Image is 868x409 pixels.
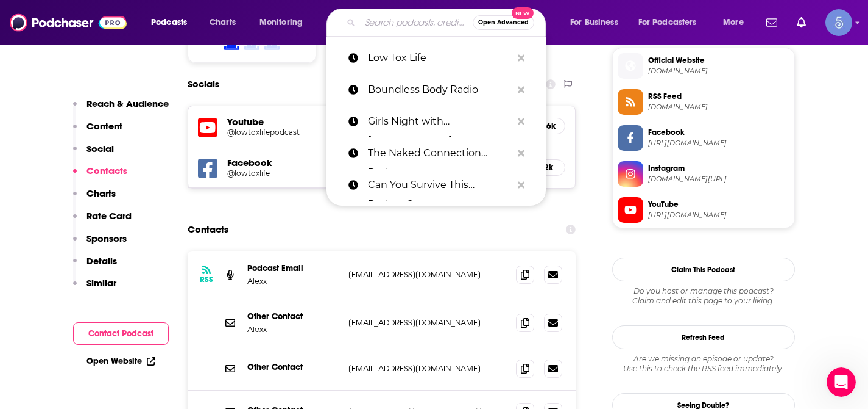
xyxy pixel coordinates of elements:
[618,125,789,151] a: Facebook[URL][DOMAIN_NAME]
[200,275,213,284] h3: RSS
[368,137,512,169] p: The Naked Connection Podcast
[86,356,155,366] a: Open Website
[348,269,507,280] p: [EMAIL_ADDRESS][DOMAIN_NAME]
[151,14,187,31] span: Podcasts
[360,13,473,32] input: Search podcasts, credits, & more...
[326,137,546,169] a: The Naked Connection Podcast
[570,14,618,31] span: For Business
[326,169,546,201] a: Can You Survive This Podcast?
[648,163,789,174] span: Instagram
[247,362,339,372] p: Other Contact
[210,14,236,31] span: Charts
[227,157,328,168] h5: Facebook
[227,128,328,137] a: @lowtoxlifepodcast
[648,55,789,66] span: Official Website
[368,42,512,74] p: Low Tox Life
[723,14,744,31] span: More
[612,325,795,349] button: Refresh Feed
[86,187,116,199] p: Charts
[188,73,219,96] h2: Socials
[648,211,789,220] span: https://www.youtube.com/@lowtoxlifepodcast
[86,143,114,154] p: Social
[227,168,328,178] a: @lowtoxlife
[825,9,852,36] button: Show profile menu
[827,367,856,397] iframe: Intercom live chat
[73,143,114,165] button: Social
[86,255,117,267] p: Details
[612,286,795,296] span: Do you host or manage this podcast?
[86,277,116,289] p: Similar
[612,354,795,374] div: Are we missing an episode or update? Use this to check the RSS feed immediately.
[612,286,795,306] div: Claim and edit this page to your liking.
[648,199,789,210] span: YouTube
[473,15,534,30] button: Open AdvancedNew
[326,106,546,137] a: Girls Night with [PERSON_NAME] [PERSON_NAME]
[825,9,852,36] img: User Profile
[73,233,127,255] button: Sponsors
[73,255,117,278] button: Details
[612,258,795,281] button: Claim This Podcast
[792,12,811,33] a: Show notifications dropdown
[251,13,319,32] button: open menu
[630,13,715,32] button: open menu
[348,317,507,328] p: [EMAIL_ADDRESS][DOMAIN_NAME]
[73,98,169,120] button: Reach & Audience
[761,12,782,33] a: Show notifications dropdown
[348,363,507,374] p: [EMAIL_ADDRESS][DOMAIN_NAME]
[143,13,203,32] button: open menu
[648,103,789,112] span: feeds.acast.com
[562,13,633,32] button: open menu
[86,210,132,222] p: Rate Card
[259,14,303,31] span: Monitoring
[247,263,339,273] p: Podcast Email
[638,14,697,31] span: For Podcasters
[202,13,243,32] a: Charts
[73,165,127,187] button: Contacts
[648,175,789,184] span: instagram.com/lowtoxlife
[825,9,852,36] span: Logged in as Spiral5-G1
[86,233,127,244] p: Sponsors
[10,11,127,34] img: Podchaser - Follow, Share and Rate Podcasts
[648,127,789,138] span: Facebook
[648,67,789,76] span: lowtoxlife.com
[618,53,789,79] a: Official Website[DOMAIN_NAME]
[73,120,122,143] button: Content
[368,169,512,201] p: Can You Survive This Podcast?
[326,42,546,74] a: Low Tox Life
[368,106,512,137] p: Girls Night with Stephanie May Wilson
[478,20,529,26] span: Open Advanced
[247,324,339,335] p: Alexx
[86,98,169,109] p: Reach & Audience
[715,13,759,32] button: open menu
[542,121,555,131] h5: 66k
[338,9,557,37] div: Search podcasts, credits, & more...
[326,74,546,106] a: Boundless Body Radio
[73,187,116,210] button: Charts
[86,120,122,132] p: Content
[618,197,789,223] a: YouTube[URL][DOMAIN_NAME]
[648,139,789,148] span: https://www.facebook.com/lowtoxlife
[227,116,328,128] h5: Youtube
[73,210,132,233] button: Rate Card
[648,91,789,102] span: RSS Feed
[512,7,534,19] span: New
[86,165,127,176] p: Contacts
[368,74,512,106] p: Boundless Body Radio
[188,218,228,241] h2: Contacts
[73,322,169,345] button: Contact Podcast
[618,89,789,115] a: RSS Feed[DOMAIN_NAME]
[73,277,116,300] button: Similar
[247,276,339,286] p: Alexx
[542,162,555,173] h5: 2k
[247,311,339,322] p: Other Contact
[618,161,789,187] a: Instagram[DOMAIN_NAME][URL]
